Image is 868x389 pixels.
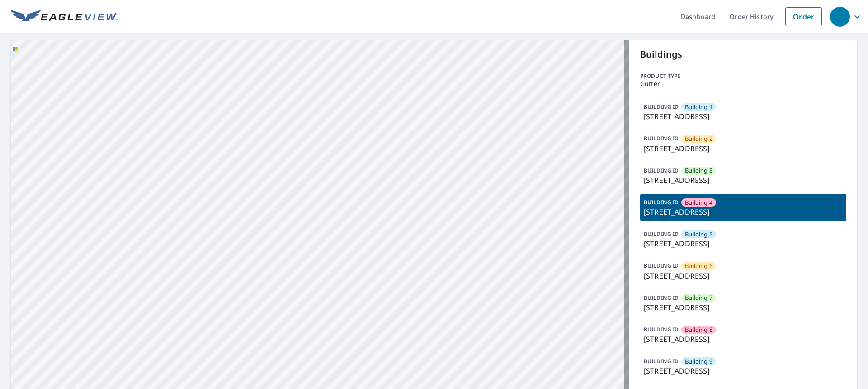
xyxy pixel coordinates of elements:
[644,270,843,281] p: [STREET_ADDRESS]
[644,167,679,174] p: BUILDING ID
[685,357,712,366] span: Building 9
[685,166,712,175] span: Building 3
[644,357,679,365] p: BUILDING ID
[11,10,118,24] img: EV Logo
[685,230,712,239] span: Building 5
[685,134,712,143] span: Building 2
[644,365,843,376] p: [STREET_ADDRESS]
[685,293,712,302] span: Building 7
[644,334,843,345] p: [STREET_ADDRESS]
[644,294,679,302] p: BUILDING ID
[644,111,843,122] p: [STREET_ADDRESS]
[640,48,846,61] p: Buildings
[644,262,679,269] p: BUILDING ID
[685,103,712,111] span: Building 1
[644,175,843,186] p: [STREET_ADDRESS]
[644,230,679,238] p: BUILDING ID
[685,198,712,207] span: Building 4
[685,262,712,270] span: Building 6
[644,238,843,249] p: [STREET_ADDRESS]
[640,80,846,87] p: Gutter
[644,302,843,313] p: [STREET_ADDRESS]
[644,103,679,110] p: BUILDING ID
[685,326,712,334] span: Building 8
[644,143,843,154] p: [STREET_ADDRESS]
[640,72,846,80] p: Product type
[644,134,679,142] p: BUILDING ID
[644,198,679,206] p: BUILDING ID
[785,7,822,26] a: Order
[644,207,843,217] p: [STREET_ADDRESS]
[644,326,679,333] p: BUILDING ID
